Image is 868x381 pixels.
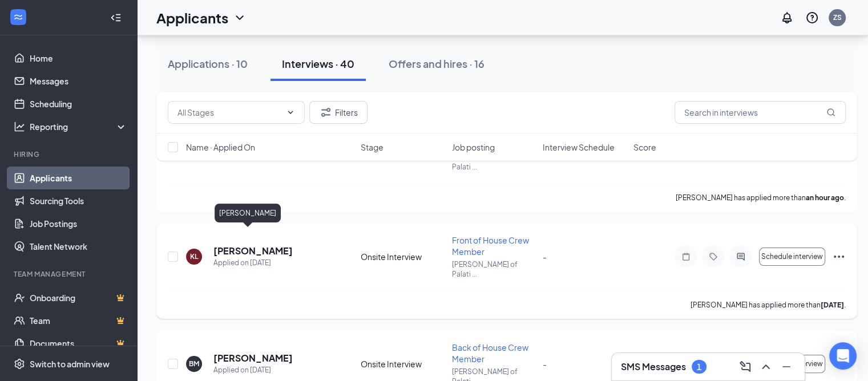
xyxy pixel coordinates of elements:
h1: Applicants [156,8,228,27]
p: [PERSON_NAME] has applied more than . [676,193,846,202]
div: Applied on [DATE] [213,257,293,269]
a: Scheduling [30,92,127,115]
p: [PERSON_NAME] has applied more than . [691,300,846,310]
a: OnboardingCrown [30,286,127,309]
svg: Note [679,252,693,261]
span: Interview Schedule [543,141,615,153]
a: Sourcing Tools [30,189,127,212]
span: Job posting [452,141,495,153]
div: Onsite Interview [361,358,445,370]
button: ChevronUp [757,358,775,376]
p: [PERSON_NAME] of Palati ... [452,260,536,279]
span: Front of House Crew Member [452,235,529,257]
h5: [PERSON_NAME] [213,245,293,257]
a: Talent Network [30,235,127,258]
svg: ChevronDown [233,11,247,25]
button: ComposeMessage [736,358,754,376]
svg: Analysis [14,121,25,132]
div: Applied on [DATE] [213,364,293,376]
svg: ChevronDown [286,108,295,117]
span: Back of House Crew Member [452,342,528,364]
svg: WorkstreamLogo [13,11,24,23]
svg: Settings [14,358,25,370]
div: Hiring [14,149,125,159]
button: Schedule interview [759,248,825,266]
svg: MagnifyingGlass [826,108,835,117]
svg: Ellipses [832,250,846,264]
h3: SMS Messages [621,360,686,373]
svg: Collapse [110,12,122,23]
a: Applicants [30,167,127,189]
button: Minimize [777,358,796,376]
svg: Filter [319,106,333,119]
div: Offers and hires · 16 [389,56,485,71]
svg: ChevronUp [759,360,773,374]
span: Stage [361,141,383,153]
div: Onsite Interview [361,251,445,262]
svg: Notifications [780,11,794,25]
a: Home [30,47,127,70]
button: Filter Filters [309,101,368,124]
a: DocumentsCrown [30,332,127,355]
svg: Tag [706,252,720,261]
div: KL [190,252,198,261]
div: Switch to admin view [30,358,110,370]
h5: [PERSON_NAME] [213,352,293,364]
span: Name · Applied On [186,141,255,153]
span: Schedule interview [761,253,823,261]
svg: ComposeMessage [738,360,752,374]
div: Interviews · 40 [282,56,354,71]
a: Messages [30,70,127,92]
a: TeamCrown [30,309,127,332]
input: Search in interviews [675,101,846,124]
span: Score [633,141,656,153]
div: Open Intercom Messenger [829,342,857,370]
div: Team Management [14,269,125,279]
div: ZS [833,13,842,22]
span: - [543,252,547,262]
div: Applications · 10 [168,56,248,71]
div: [PERSON_NAME] [215,204,281,222]
div: Reporting [30,121,128,132]
svg: QuestionInfo [805,11,819,25]
div: BM [189,359,199,368]
b: an hour ago [806,193,844,202]
b: [DATE] [821,301,844,309]
a: Job Postings [30,212,127,235]
input: All Stages [177,106,281,119]
span: - [543,359,547,369]
div: 1 [697,362,701,372]
svg: ActiveChat [734,252,748,261]
svg: Minimize [780,360,793,374]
